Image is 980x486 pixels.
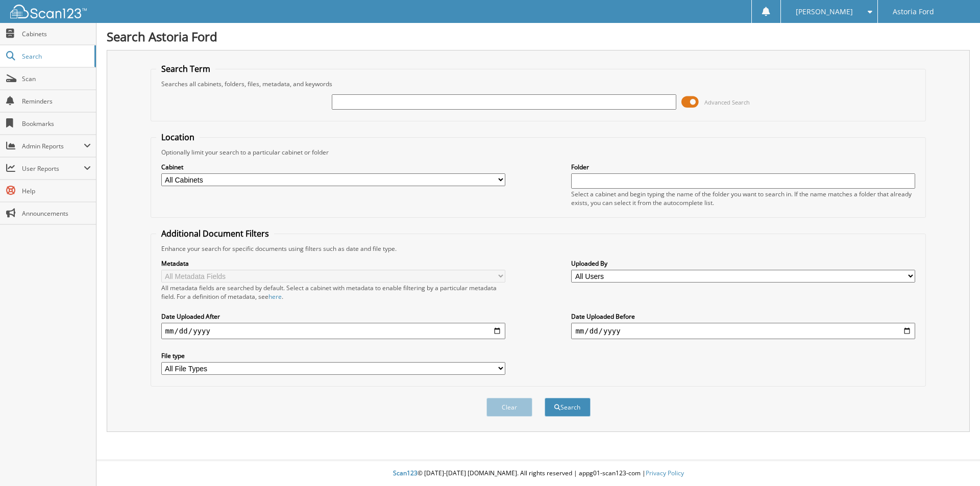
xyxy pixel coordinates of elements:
legend: Additional Document Filters [156,228,274,239]
span: Astoria Ford [893,9,934,15]
a: here [268,292,282,301]
div: Enhance your search for specific documents using filters such as date and file type. [156,244,921,253]
iframe: Chat Widget [929,437,980,486]
input: start [161,323,505,339]
label: Cabinet [161,163,505,171]
label: Date Uploaded Before [571,312,915,321]
label: Uploaded By [571,259,915,268]
legend: Search Term [156,63,215,74]
span: Bookmarks [22,119,91,128]
input: end [571,323,915,339]
button: Clear [486,398,532,417]
label: Date Uploaded After [161,312,505,321]
label: File type [161,351,505,360]
legend: Location [156,132,200,143]
label: Metadata [161,259,505,268]
span: Reminders [22,97,91,106]
span: Search [22,52,89,61]
span: Announcements [22,209,91,218]
button: Search [545,398,591,417]
span: Scan [22,74,91,83]
span: Admin Reports [22,142,84,150]
img: scan123-logo-white.svg [10,5,87,18]
div: All metadata fields are searched by default. Select a cabinet with metadata to enable filtering b... [161,284,505,301]
div: © [DATE]-[DATE] [DOMAIN_NAME]. All rights reserved | appg01-scan123-com | [96,461,980,486]
h1: Search Astoria Ford [107,28,970,45]
span: User Reports [22,164,84,173]
span: Advanced Search [704,98,750,106]
a: Privacy Policy [646,469,684,477]
div: Select a cabinet and begin typing the name of the folder you want to search in. If the name match... [571,190,915,207]
span: Cabinets [22,30,91,38]
span: [PERSON_NAME] [796,9,853,15]
span: Scan123 [393,469,418,477]
span: Help [22,187,91,195]
div: Optionally limit your search to a particular cabinet or folder [156,148,921,157]
label: Folder [571,163,915,171]
div: Searches all cabinets, folders, files, metadata, and keywords [156,80,921,88]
